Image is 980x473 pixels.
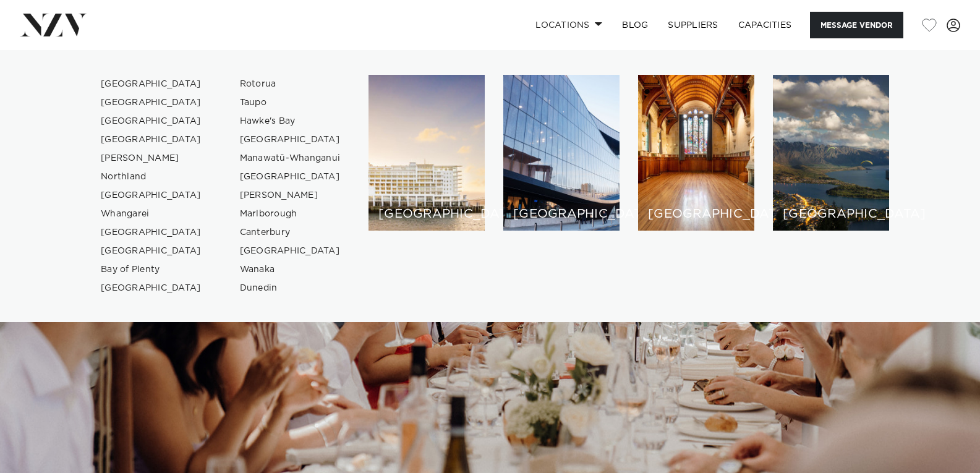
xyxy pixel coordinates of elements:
button: Message Vendor [810,12,903,38]
a: Taupo [230,93,351,112]
a: Canterbury [230,223,351,242]
a: [PERSON_NAME] [230,186,351,205]
a: Locations [526,12,612,38]
a: BLOG [612,12,658,38]
a: Rotorua [230,75,351,93]
a: Wellington venues [GEOGRAPHIC_DATA] [503,75,620,231]
a: [PERSON_NAME] [91,149,211,168]
a: [GEOGRAPHIC_DATA] [230,242,351,260]
a: Whangarei [91,205,211,223]
a: Hawke's Bay [230,112,351,130]
h6: [GEOGRAPHIC_DATA] [648,208,744,221]
a: [GEOGRAPHIC_DATA] [91,130,211,149]
a: Capacities [728,12,802,38]
a: [GEOGRAPHIC_DATA] [91,279,211,297]
h6: [GEOGRAPHIC_DATA] [513,208,610,221]
a: [GEOGRAPHIC_DATA] [91,223,211,242]
a: Auckland venues [GEOGRAPHIC_DATA] [369,75,485,231]
a: Dunedin [230,279,351,297]
a: [GEOGRAPHIC_DATA] [230,130,351,149]
a: [GEOGRAPHIC_DATA] [91,93,211,112]
img: nzv-logo.png [20,14,87,36]
a: Northland [91,168,211,186]
a: Wanaka [230,260,351,279]
a: [GEOGRAPHIC_DATA] [230,168,351,186]
a: Marlborough [230,205,351,223]
a: Queenstown venues [GEOGRAPHIC_DATA] [773,75,889,231]
a: [GEOGRAPHIC_DATA] [91,242,211,260]
a: [GEOGRAPHIC_DATA] [91,75,211,93]
h6: [GEOGRAPHIC_DATA] [378,208,475,221]
a: Christchurch venues [GEOGRAPHIC_DATA] [638,75,754,231]
a: Bay of Plenty [91,260,211,279]
a: [GEOGRAPHIC_DATA] [91,186,211,205]
a: SUPPLIERS [658,12,728,38]
a: [GEOGRAPHIC_DATA] [91,112,211,130]
a: Manawatū-Whanganui [230,149,351,168]
h6: [GEOGRAPHIC_DATA] [783,208,879,221]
